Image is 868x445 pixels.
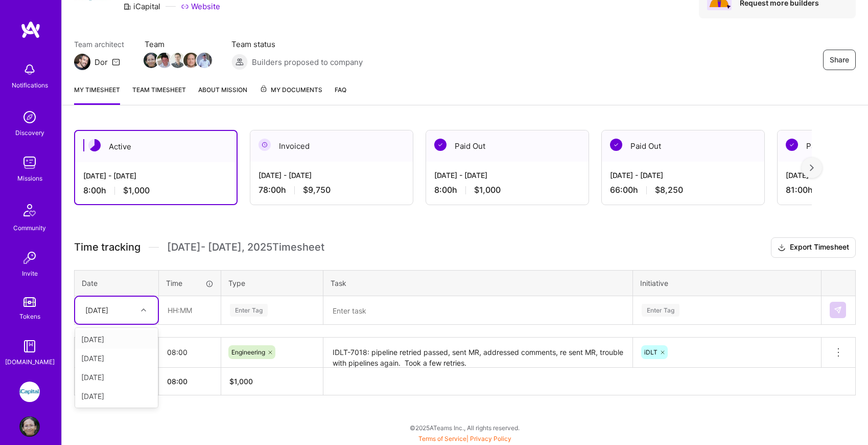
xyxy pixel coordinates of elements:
span: Share [830,55,849,65]
div: [DOMAIN_NAME] [5,357,55,367]
a: Team Member Avatar [171,52,184,69]
img: Paid Out [786,139,798,151]
span: Team [145,39,211,50]
div: Time [166,278,214,288]
div: Enter Tag [230,302,268,318]
a: iCapital: Build and maintain RESTful API [17,382,42,402]
span: $8,250 [655,185,683,195]
th: Type [221,270,323,296]
a: Team Member Avatar [184,52,198,69]
div: [DATE] [75,368,158,387]
span: iDLT [644,348,658,356]
div: 66:00 h [610,185,756,195]
div: 78:00 h [259,185,405,195]
img: Team Member Avatar [170,53,185,68]
div: Tokens [19,311,40,322]
div: Enter Tag [642,302,679,318]
div: [DATE] - [DATE] [259,170,405,181]
img: Team Architect [74,54,90,70]
img: Team Member Avatar [157,53,172,68]
span: | [418,435,511,442]
span: My Documents [260,84,322,96]
a: Team Member Avatar [145,52,158,69]
a: Privacy Policy [470,435,511,442]
img: Submit [834,306,842,314]
div: Missions [17,173,42,184]
img: right [810,164,814,171]
a: Terms of Service [418,435,466,442]
a: FAQ [335,84,346,105]
div: [DATE] [85,305,108,316]
span: $1,000 [474,185,501,195]
button: Export Timesheet [771,237,856,258]
input: HH:MM [159,339,221,366]
div: [DATE] [75,349,158,368]
div: Invoiced [250,130,413,162]
img: Paid Out [610,139,622,151]
div: © 2025 ATeams Inc., All rights reserved. [61,415,868,440]
i: icon Mail [112,58,120,66]
div: [DATE] [75,387,158,406]
img: User Avatar [19,416,40,437]
img: Team Member Avatar [183,53,199,68]
span: Time tracking [74,241,140,254]
span: Team architect [74,39,124,50]
a: Team timesheet [132,84,186,105]
div: 8:00 h [434,185,580,195]
span: $9,750 [303,185,331,195]
img: Paid Out [434,139,447,151]
img: guide book [19,336,40,357]
a: My timesheet [74,84,120,105]
div: Paid Out [602,130,764,162]
img: teamwork [19,152,40,173]
textarea: IDLT-7018: pipeline retried passed, sent MR, addressed comments, re sent MR, trouble with pipelin... [324,339,631,367]
div: Dor [95,57,108,68]
div: [DATE] [75,330,158,349]
div: Notifications [12,80,48,91]
img: Builders proposed to company [231,54,248,70]
input: HH:MM [159,297,220,324]
img: Team Member Avatar [197,53,212,68]
img: Invoiced [259,139,271,151]
th: Task [323,270,633,296]
span: $1,000 [123,185,150,196]
a: About Mission [198,84,247,105]
div: Community [13,222,46,233]
span: $ 1,000 [229,377,253,386]
img: discovery [19,107,40,127]
th: 08:00 [159,367,221,395]
a: My Documents [260,84,322,105]
i: icon Chevron [141,307,146,313]
th: Total [75,367,159,395]
a: User Avatar [17,416,42,437]
div: iCapital [123,1,160,12]
th: Date [75,270,159,296]
img: logo [20,20,41,39]
div: Initiative [640,278,814,288]
img: Community [17,198,42,222]
div: Active [75,131,237,162]
div: [DATE] - [DATE] [434,170,580,181]
div: 8:00 h [83,185,228,196]
div: Invite [22,268,38,279]
img: iCapital: Build and maintain RESTful API [19,382,40,402]
span: Engineering [231,348,265,356]
a: Website [181,1,220,12]
div: Discovery [15,127,44,138]
button: Share [823,50,856,70]
span: Team status [231,39,363,50]
img: bell [19,59,40,80]
img: Invite [19,248,40,268]
span: Builders proposed to company [252,57,363,68]
img: tokens [24,297,36,307]
i: icon Download [778,242,786,253]
div: [DATE] - [DATE] [83,170,228,181]
img: Active [88,139,101,151]
img: Team Member Avatar [144,53,159,68]
a: Team Member Avatar [158,52,171,69]
span: [DATE] - [DATE] , 2025 Timesheet [167,241,324,254]
i: icon CompanyGray [123,3,131,11]
a: Team Member Avatar [198,52,211,69]
div: [DATE] - [DATE] [610,170,756,181]
div: Paid Out [426,130,589,162]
